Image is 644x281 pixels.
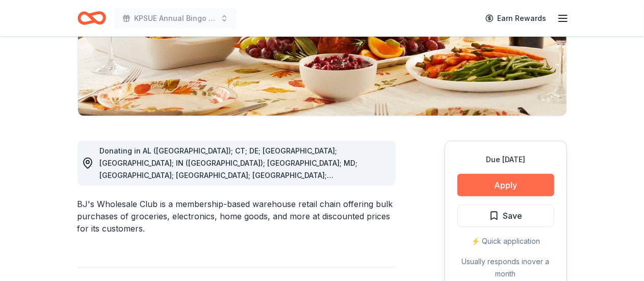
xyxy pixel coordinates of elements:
div: BJ's Wholesale Club is a membership-based warehouse retail chain offering bulk purchases of groce... [78,198,396,235]
a: Home [78,6,106,30]
span: KPSUE Annual Bingo Night [135,12,216,24]
button: KPSUE Annual Bingo Night [114,8,237,29]
span: Donating in AL ([GEOGRAPHIC_DATA]); CT; DE; [GEOGRAPHIC_DATA]; [GEOGRAPHIC_DATA]; IN ([GEOGRAPHIC... [100,146,358,216]
div: ⚡️ Quick application [457,235,554,247]
span: Save [503,209,523,222]
div: Due [DATE] [457,154,554,166]
button: Save [457,205,554,227]
button: Apply [457,174,554,196]
div: Usually responds in over a month [457,256,554,280]
a: Earn Rewards [479,9,553,28]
